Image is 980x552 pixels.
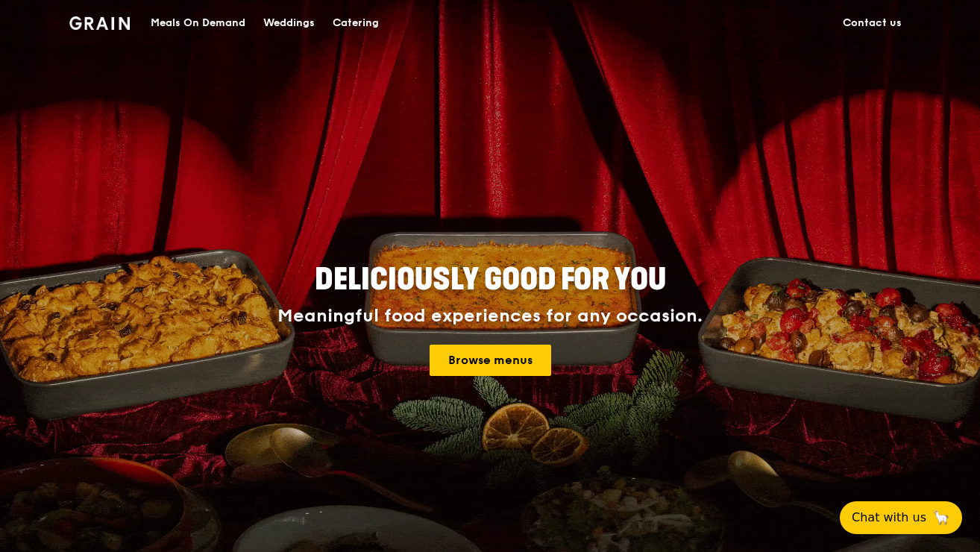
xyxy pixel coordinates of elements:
[69,16,130,30] img: Grain
[151,1,245,46] div: Meals On Demand
[852,509,926,527] span: Chat with us
[315,262,666,298] span: Deliciously good for you
[840,501,962,534] button: Chat with us🦙
[263,1,315,46] div: Weddings
[834,1,911,46] a: Contact us
[254,1,324,46] a: Weddings
[222,306,758,327] div: Meaningful food experiences for any occasion.
[430,345,551,376] a: Browse menus
[932,509,950,527] span: 🦙
[324,1,388,46] a: Catering
[333,1,379,46] div: Catering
